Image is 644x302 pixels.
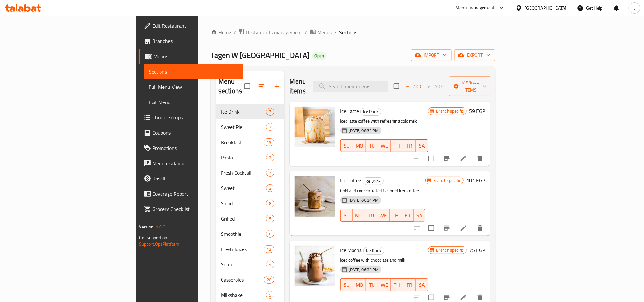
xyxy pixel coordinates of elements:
span: Choice Groups [153,114,238,121]
button: WE [377,209,390,222]
span: TH [392,211,399,220]
span: Ice Mocha [340,245,362,255]
span: Ice Latte [340,106,359,116]
span: Sections [339,29,358,36]
div: Fresh Juices12 [216,242,284,257]
div: Breakfast19 [216,135,284,150]
div: items [266,230,274,238]
a: Menus [310,28,332,37]
button: FR [403,139,416,152]
span: Menus [154,53,238,60]
span: SU [343,141,351,151]
a: Coupons [139,125,243,140]
button: TU [365,209,377,222]
span: Fresh Cocktail [221,169,266,177]
div: Ice Drink [363,177,384,185]
div: Soup4 [216,257,284,272]
span: Menu disclaimer [153,159,238,167]
span: Get support on: [139,234,168,242]
li: / [335,29,337,36]
span: Grilled [221,215,266,222]
span: 20 [264,277,274,283]
h6: 75 EGP [469,246,485,255]
button: MO [353,139,366,152]
span: WE [381,280,388,290]
span: WE [381,141,388,151]
button: FR [403,278,416,291]
button: Branch-specific-item [439,221,455,236]
span: 12 [264,246,274,252]
button: MO [353,209,365,222]
div: items [266,123,274,131]
button: import [411,49,452,61]
div: Salad8 [216,196,284,211]
a: Edit Restaurant [139,18,243,33]
span: Ice Drink [364,247,384,254]
button: SU [340,139,353,152]
div: Ice Drink7 [216,104,284,119]
button: SU [340,209,353,222]
span: TH [393,280,401,290]
a: Grocery Checklist [139,201,243,217]
span: Sort sections [254,79,269,94]
span: SA [418,280,426,290]
div: items [266,291,274,299]
span: Upsell [153,175,238,182]
div: Menu-management [456,4,495,12]
span: Full Menu View [149,83,238,91]
span: Coverage Report [153,190,238,198]
div: items [266,184,274,192]
nav: breadcrumb [211,28,496,37]
button: Add section [269,79,284,94]
a: Full Menu View [144,79,243,95]
button: WE [378,278,391,291]
span: 3 [266,155,274,161]
span: Restaurants management [246,29,303,36]
span: Fresh Juices [221,245,264,253]
span: Branches [153,37,238,45]
button: Branch-specific-item [439,151,455,166]
span: [DATE] 06:34 PM [346,128,381,134]
span: TU [368,211,375,220]
li: / [305,29,307,36]
input: search [313,81,388,92]
button: delete [472,221,488,236]
span: Select section first [423,81,449,91]
h6: 59 EGP [469,107,485,116]
span: Sweet Pie [221,123,266,131]
span: export [459,51,490,59]
span: Select all sections [241,80,254,93]
span: TU [368,141,376,151]
span: Tagen W [GEOGRAPHIC_DATA] [211,48,310,62]
span: Smoothie [221,230,266,238]
span: 9 [266,292,274,298]
div: Breakfast [221,138,264,146]
button: TH [391,139,403,152]
span: FR [406,141,413,151]
div: Pasta [221,154,266,161]
span: 1.0.0 [156,223,166,231]
span: 19 [264,139,274,145]
span: 4 [266,262,274,268]
div: Open [312,52,327,60]
div: items [266,200,274,207]
span: Select to update [425,221,438,235]
span: Salad [221,200,266,207]
span: FR [406,280,413,290]
div: items [266,154,274,161]
button: TU [366,278,378,291]
span: Edit Restaurant [153,22,238,30]
span: Open [312,53,327,59]
button: TU [366,139,378,152]
span: SU [343,280,351,290]
button: TH [390,209,402,222]
span: Casseroles [221,276,264,284]
p: Cold and concentrated flavored iced coffee [340,187,426,195]
span: Ice Drink [363,178,383,185]
div: Smoothie6 [216,226,284,242]
span: Grocery Checklist [153,205,238,213]
button: WE [378,139,391,152]
a: Choice Groups [139,110,243,125]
